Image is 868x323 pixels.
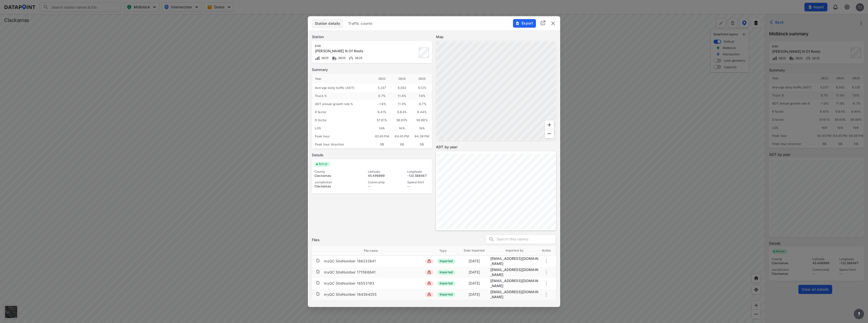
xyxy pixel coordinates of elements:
div: SB [412,140,432,148]
div: -122.588467 [407,174,429,178]
span: 2025 [354,56,362,60]
div: 04:45 PM [392,132,412,140]
div: -6.7 % [412,100,432,108]
div: SB [372,140,392,148]
div: Truck % [312,92,372,100]
span: 2025 [337,56,346,60]
span: Station details [315,21,340,26]
div: myQC SiteNumber 164394255 [324,292,377,297]
div: myQC SiteNumber 171566641 [324,270,376,275]
div: 6,125 [412,84,432,92]
img: file.af1f9d02.svg [316,258,320,262]
td: [DATE] [458,267,490,277]
div: Peak hour direction [312,140,372,148]
div: ADT annual growth rate % [312,100,372,108]
span: Export [516,21,533,26]
button: more [854,309,864,319]
img: full_screen.b7bf9a36.svg [540,20,546,26]
div: 6,562 [392,84,412,92]
img: close.efbf2170.svg [550,20,556,26]
img: Vehicle speed [348,56,354,61]
label: Station [312,34,432,39]
td: [DATE] [458,290,490,299]
div: 8.7 % [372,92,392,100]
span: Active [317,162,330,167]
div: D factor [312,116,372,124]
div: 2022 [372,74,392,84]
div: Year [312,74,372,84]
div: Clackamas [314,174,351,178]
span: Traffic counts [348,21,373,26]
div: 58.05% [392,116,412,124]
input: Search files names [497,236,556,243]
label: Details [312,153,432,158]
label: Map [436,34,556,39]
td: [DATE] [458,256,490,266]
div: migration@data-point.io [490,289,539,300]
svg: Zoom In [546,122,552,128]
span: Type [439,249,453,253]
span: Imported [437,270,455,275]
div: 9.41% [372,108,392,116]
button: Export [513,19,536,28]
div: 2024 [392,74,412,84]
img: file.af1f9d02.svg [316,281,320,285]
img: File%20-%20Download.70cf71cd.svg [516,21,520,25]
img: lock_close.8fab59a9.svg [427,292,431,296]
div: 11.6 % [392,92,412,100]
div: 11.9 % [392,100,412,108]
div: 04:30 PM [412,132,432,140]
div: 57.61% [372,116,392,124]
div: basic tabs example [312,19,556,28]
th: Imported by [490,245,539,256]
h3: Files [312,237,320,242]
div: migration@data-point.io [490,256,539,266]
div: N/A [392,124,412,132]
div: -1.8 % [372,100,392,108]
div: N/A [412,124,432,132]
div: 5,237 [372,84,392,92]
div: Clackamas [314,184,351,188]
div: Jurisdiction [314,180,351,184]
div: 02:45 PM [372,132,392,140]
div: 45.406800 [368,174,390,178]
img: file.af1f9d02.svg [316,269,320,274]
div: 9.44% [412,108,432,116]
button: delete [550,20,556,26]
img: Volume count [315,56,320,61]
th: Action [539,245,554,256]
div: myQC SiteNumber 16553103 [324,281,374,286]
div: N/A [372,124,392,132]
div: Speed limit [407,180,429,184]
div: County [314,170,351,174]
div: myQC SiteNumber 166232641 [324,259,376,264]
div: -- [368,184,390,188]
div: 7.6 % [412,92,432,100]
div: Zoom In [545,120,554,130]
th: Date imported [458,245,490,256]
label: ADT by year [436,144,556,150]
img: lock_close.8fab59a9.svg [427,259,431,263]
div: Webster Rd N Of Roots [315,48,392,54]
span: Imported [437,281,455,286]
div: 9.84% [392,108,412,116]
img: lock_close.8fab59a9.svg [427,270,431,274]
span: File name [364,249,385,253]
div: 646 [315,44,392,48]
div: Peak hour [312,132,372,140]
td: [DATE] [458,279,490,288]
div: -- [407,184,429,188]
span: ? [857,311,861,317]
div: migration@data-point.io [490,278,539,288]
img: lock_close.8fab59a9.svg [427,281,431,285]
svg: Zoom Out [546,131,552,137]
div: Community [368,180,390,184]
div: LOS [312,124,372,132]
img: Vehicle class [332,56,337,61]
div: Average daily traffic (ADT) [312,84,372,92]
div: 59.00% [412,116,432,124]
label: Summary [312,67,432,72]
div: migration@data-point.io [490,267,539,277]
div: Latitude [368,170,390,174]
span: Imported [437,259,455,264]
